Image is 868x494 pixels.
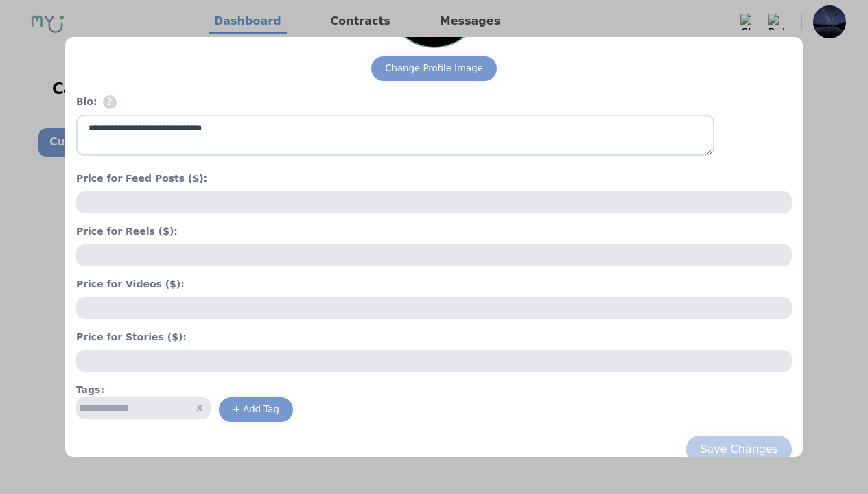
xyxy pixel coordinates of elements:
div: Change Profile Image [385,62,483,75]
div: + Add Tag [233,403,279,416]
div: Save Changes [700,441,778,458]
span: Tell potential clients about yourself! Who are you as a creator or an influencer? What causes mot... [103,95,117,109]
h4: Price for Reels ($): [76,224,792,239]
span: x [189,399,210,416]
button: Save Changes [686,436,792,463]
h4: Price for Videos ($): [76,277,792,292]
button: + Add Tag [219,397,293,422]
h4: Bio: [76,95,792,109]
h4: Price for Stories ($): [76,330,792,344]
button: x [189,397,210,417]
h4: Price for Feed Posts ($): [76,172,792,186]
h4: Tags: [76,383,792,397]
button: Change Profile Image [371,56,497,81]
